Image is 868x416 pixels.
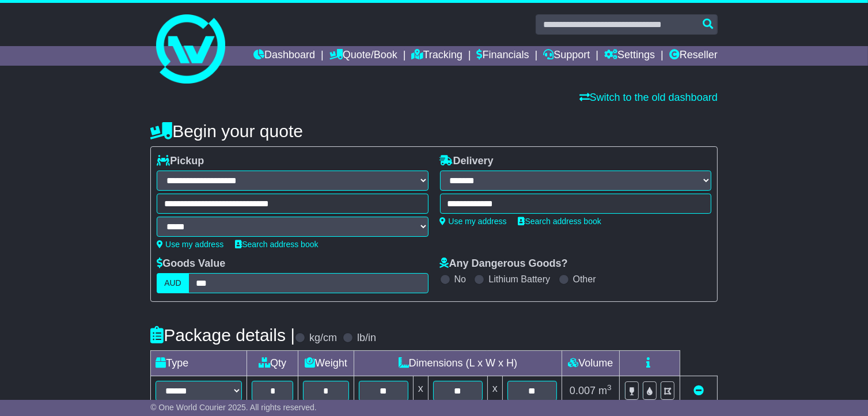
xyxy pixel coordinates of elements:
span: 0.007 [570,385,596,396]
a: Settings [604,46,655,66]
label: lb/in [357,332,376,345]
label: Any Dangerous Goods? [440,258,568,270]
td: Dimensions (L x W x H) [354,351,562,376]
label: No [454,274,466,285]
h4: Begin your quote [150,122,718,141]
h4: Package details | [150,326,295,345]
td: Type [151,351,247,376]
label: Other [573,274,596,285]
label: Goods Value [157,258,225,270]
a: Financials [477,46,529,66]
label: Pickup [157,155,204,168]
a: Tracking [411,46,462,66]
td: Qty [247,351,298,376]
span: m [598,385,612,396]
label: Delivery [440,155,494,168]
label: kg/cm [309,332,337,345]
a: Reseller [669,46,718,66]
label: Lithium Battery [488,274,550,285]
td: x [487,376,502,406]
a: Search address book [235,240,318,249]
a: Dashboard [253,46,315,66]
a: Use my address [157,240,223,249]
a: Quote/Book [329,46,397,66]
a: Use my address [440,217,507,226]
td: Volume [562,351,619,376]
td: Weight [298,351,354,376]
a: Switch to the old dashboard [579,92,718,103]
a: Remove this item [693,385,704,396]
sup: 3 [607,383,612,392]
td: x [413,376,428,406]
span: © One World Courier 2025. All rights reserved. [150,403,317,412]
label: AUD [157,273,189,293]
a: Support [543,46,590,66]
a: Search address book [518,217,601,226]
